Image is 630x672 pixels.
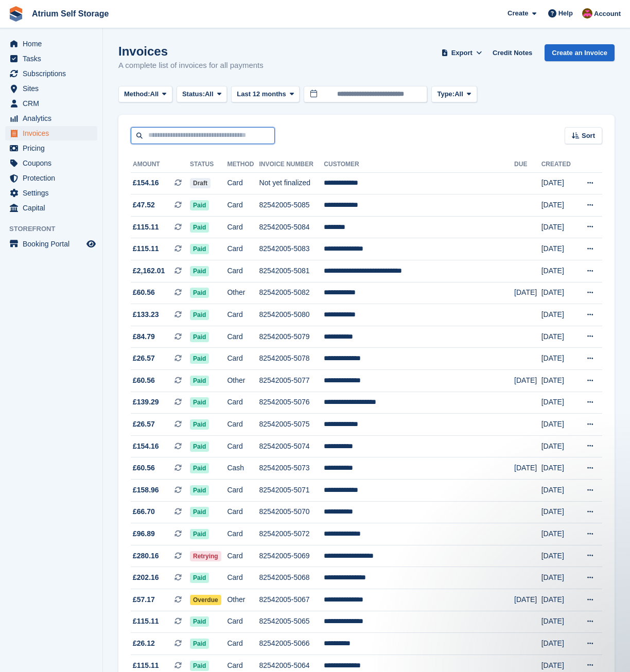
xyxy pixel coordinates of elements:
span: Paid [190,419,209,430]
a: menu [5,141,97,155]
span: Paid [190,507,209,517]
td: Card [227,435,259,457]
button: Last 12 months [231,86,300,103]
td: Not yet finalized [259,172,324,194]
td: [DATE] [541,326,576,348]
span: Protection [23,171,84,185]
td: 82542005-5067 [259,589,324,611]
span: £154.16 [133,178,159,188]
td: [DATE] [541,501,576,523]
td: [DATE] [541,545,576,567]
span: Overdue [190,595,221,605]
a: Atrium Self Storage [28,5,113,22]
span: All [454,89,463,99]
td: Card [227,414,259,436]
span: Paid [190,661,209,671]
span: Account [594,9,621,19]
td: Card [227,501,259,523]
span: £154.16 [133,441,159,452]
span: All [205,89,214,99]
span: Paid [190,397,209,408]
td: [DATE] [514,457,541,480]
span: £158.96 [133,485,159,496]
td: [DATE] [541,480,576,502]
td: Card [227,172,259,194]
h1: Invoices [118,44,264,58]
a: menu [5,171,97,185]
span: £60.56 [133,287,155,298]
td: [DATE] [541,216,576,238]
td: Card [227,238,259,260]
span: Paid [190,463,209,473]
span: Help [558,8,573,19]
span: Coupons [23,156,84,170]
a: menu [5,51,97,66]
td: [DATE] [541,414,576,436]
td: Card [227,567,259,589]
td: 82542005-5082 [259,282,324,304]
span: £115.11 [133,222,159,233]
td: Other [227,589,259,611]
th: Created [541,156,576,173]
a: menu [5,156,97,170]
td: 82542005-5074 [259,435,324,457]
th: Method [227,156,259,173]
td: Card [227,523,259,545]
a: Create an Invoice [545,44,615,61]
td: Card [227,194,259,217]
td: Card [227,611,259,633]
td: 82542005-5069 [259,545,324,567]
a: menu [5,237,97,251]
span: Paid [190,266,209,276]
a: menu [5,126,97,140]
td: 82542005-5068 [259,567,324,589]
td: 82542005-5080 [259,304,324,326]
td: [DATE] [541,435,576,457]
td: 82542005-5085 [259,194,324,217]
td: Card [227,260,259,282]
button: Export [439,44,484,61]
button: Method: All [118,86,172,103]
span: Capital [23,201,84,215]
span: £84.79 [133,331,155,342]
span: Paid [190,200,209,210]
td: [DATE] [514,370,541,392]
a: menu [5,186,97,200]
button: Status: All [177,86,227,103]
span: Booking Portal [23,237,84,251]
span: £139.29 [133,397,159,408]
span: Paid [190,529,209,539]
td: [DATE] [541,567,576,589]
td: [DATE] [541,282,576,304]
a: menu [5,81,97,96]
td: Card [227,392,259,414]
td: [DATE] [541,633,576,655]
td: 82542005-5084 [259,216,324,238]
span: £26.57 [133,419,155,430]
span: CRM [23,96,84,111]
span: Paid [190,639,209,649]
td: 82542005-5065 [259,611,324,633]
span: £115.11 [133,660,159,671]
span: Type: [437,89,454,99]
td: [DATE] [541,523,576,545]
td: [DATE] [541,238,576,260]
span: £2,162.01 [133,266,165,276]
td: 82542005-5066 [259,633,324,655]
a: Credit Notes [488,44,536,61]
td: Cash [227,457,259,480]
td: [DATE] [541,392,576,414]
th: Customer [324,156,514,173]
span: Paid [190,616,209,627]
td: [DATE] [541,260,576,282]
span: Paid [190,573,209,583]
span: £66.70 [133,506,155,517]
span: Method: [124,89,150,99]
span: Draft [190,178,211,188]
td: 82542005-5081 [259,260,324,282]
a: menu [5,66,97,81]
span: £133.23 [133,309,159,320]
span: Paid [190,441,209,452]
span: All [150,89,159,99]
td: [DATE] [541,611,576,633]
